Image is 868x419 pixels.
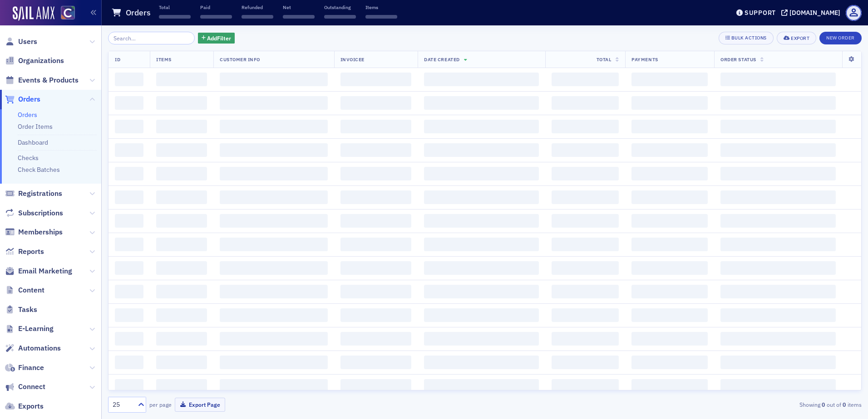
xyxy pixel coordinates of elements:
span: ‌ [424,120,538,133]
a: Reports [5,247,44,257]
span: ‌ [720,214,836,228]
span: ‌ [220,167,328,180]
span: ID [115,56,120,63]
span: E-Learning [18,324,54,334]
span: Email Marketing [18,266,72,276]
button: Export [777,32,816,44]
span: ‌ [424,261,538,275]
button: [DOMAIN_NAME] [781,10,843,16]
p: Net [283,4,315,10]
span: ‌ [156,167,207,180]
strong: 0 [820,400,827,409]
span: ‌ [115,332,143,346]
span: Events & Products [18,75,79,85]
span: ‌ [220,214,328,228]
a: Registrations [5,189,62,199]
span: ‌ [340,96,412,110]
span: Date Created [424,56,459,63]
span: ‌ [552,238,619,251]
span: Profile [846,5,862,21]
p: Refunded [242,4,273,10]
a: Check Batches [18,166,60,174]
span: Add Filter [207,34,231,42]
span: ‌ [115,190,143,204]
span: ‌ [631,167,708,180]
span: ‌ [156,308,207,322]
span: ‌ [552,332,619,346]
a: Content [5,285,44,295]
span: ‌ [424,332,538,346]
span: ‌ [552,190,619,204]
button: Export Page [175,398,225,412]
span: ‌ [220,120,328,133]
span: ‌ [156,190,207,204]
span: ‌ [424,356,538,369]
a: Orders [18,111,37,119]
span: ‌ [424,143,538,157]
span: ‌ [552,167,619,180]
span: ‌ [552,261,619,275]
span: ‌ [631,190,708,204]
span: ‌ [115,143,143,157]
span: Reports [18,247,44,257]
span: ‌ [340,356,412,369]
a: Users [5,37,37,47]
span: ‌ [115,238,143,251]
span: ‌ [424,73,538,86]
span: ‌ [424,285,538,298]
span: ‌ [631,356,708,369]
span: ‌ [340,332,412,346]
span: ‌ [340,143,412,157]
a: Automations [5,343,61,353]
span: ‌ [115,308,143,322]
span: ‌ [631,332,708,346]
span: ‌ [631,261,708,275]
span: Subscriptions [18,208,63,218]
span: ‌ [340,120,412,133]
span: ‌ [340,379,412,393]
a: Tasks [5,305,37,315]
p: Items [365,4,397,10]
span: Connect [18,382,45,392]
span: Users [18,37,37,47]
span: ‌ [159,15,191,19]
span: ‌ [340,214,412,228]
img: SailAMX [61,6,75,20]
span: ‌ [720,356,836,369]
div: Bulk Actions [731,35,767,40]
span: Customer Info [220,56,260,63]
span: ‌ [720,167,836,180]
span: ‌ [552,96,619,110]
a: Subscriptions [5,208,63,218]
span: ‌ [720,261,836,275]
span: ‌ [220,308,328,322]
a: E-Learning [5,324,54,334]
span: ‌ [220,73,328,86]
span: ‌ [115,379,143,393]
span: ‌ [424,167,538,180]
span: ‌ [365,15,397,19]
span: ‌ [340,73,412,86]
div: Export [791,36,809,41]
h1: Orders [126,7,151,18]
span: ‌ [552,214,619,228]
span: ‌ [156,285,207,298]
span: ‌ [424,190,538,204]
a: Organizations [5,56,64,66]
a: Exports [5,401,44,411]
span: Automations [18,343,61,353]
span: ‌ [115,261,143,275]
span: ‌ [220,143,328,157]
button: AddFilter [198,33,235,44]
span: ‌ [631,238,708,251]
span: ‌ [720,379,836,393]
span: ‌ [720,308,836,322]
span: ‌ [242,15,273,19]
span: ‌ [156,214,207,228]
span: Registrations [18,189,62,199]
span: ‌ [720,73,836,86]
span: ‌ [115,167,143,180]
span: Orders [18,94,40,104]
span: ‌ [631,73,708,86]
span: ‌ [552,120,619,133]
